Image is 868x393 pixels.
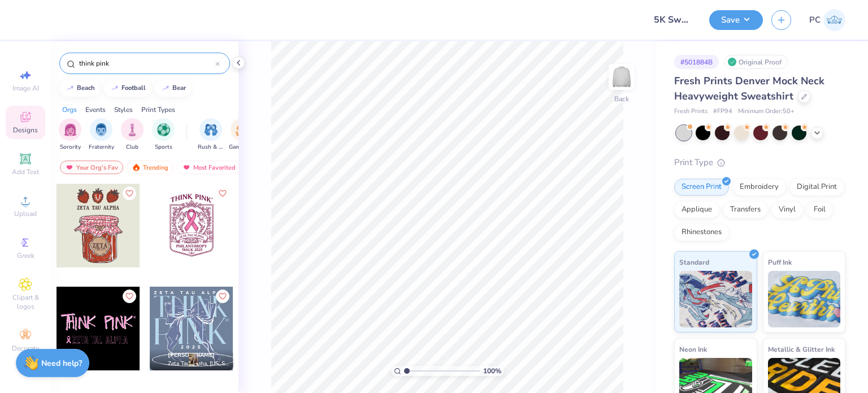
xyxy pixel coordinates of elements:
button: beach [59,80,100,97]
span: Decorate [12,344,39,353]
div: football [121,85,146,91]
div: Trending [127,161,173,174]
button: bear [155,80,191,97]
img: Priyanka Choudhary [823,9,845,31]
span: Game Day [229,143,255,152]
div: Your Org's Fav [60,161,123,174]
div: # 501884B [674,55,719,69]
img: Back [610,66,633,88]
div: Print Type [674,156,845,169]
div: Transfers [723,201,768,218]
div: filter for Rush & Bid [198,118,224,152]
button: filter button [152,118,175,152]
a: PC [809,9,845,31]
img: Standard [679,271,752,327]
span: Club [126,143,138,152]
div: filter for Sorority [59,118,81,152]
span: Image AI [12,84,39,93]
div: Screen Print [674,179,729,196]
span: Clipart & logos [6,293,45,311]
button: filter button [229,118,255,152]
span: Add Text [12,167,39,176]
strong: Need help? [41,358,82,369]
button: filter button [198,118,224,152]
span: Sports [155,143,172,152]
span: 100 % [483,366,501,376]
div: Rhinestones [674,224,729,241]
div: filter for Sports [152,118,175,152]
span: Puff Ink [768,256,792,268]
div: beach [77,85,95,91]
div: filter for Club [121,118,144,152]
div: Vinyl [771,201,803,218]
span: Upload [14,209,37,218]
div: Foil [806,201,833,218]
img: Sorority Image [64,123,77,136]
button: Like [123,187,136,200]
button: Like [216,187,229,200]
div: Orgs [62,105,77,115]
img: Game Day Image [236,123,249,136]
button: filter button [121,118,144,152]
img: Puff Ink [768,271,841,327]
input: Untitled Design [645,8,701,31]
img: Sports Image [157,123,170,136]
span: Fresh Prints Denver Mock Neck Heavyweight Sweatshirt [674,74,824,103]
span: Designs [13,126,38,135]
button: Like [123,290,136,303]
span: PC [809,14,821,27]
span: Zeta Tau Alpha, [US_STATE][GEOGRAPHIC_DATA], [GEOGRAPHIC_DATA] [168,360,229,368]
div: Original Proof [724,55,788,69]
input: Try "Alpha" [78,58,215,69]
span: Metallic & Glitter Ink [768,343,835,355]
button: Save [709,10,763,30]
span: Greek [17,251,34,260]
div: Digital Print [789,179,844,196]
div: Events [85,105,106,115]
img: Rush & Bid Image [205,123,218,136]
span: Minimum Order: 50 + [738,107,795,116]
span: Fraternity [89,143,114,152]
button: football [104,80,151,97]
span: [PERSON_NAME] [168,351,215,359]
img: Club Image [126,123,138,136]
div: Embroidery [732,179,786,196]
div: Most Favorited [177,161,241,174]
div: Print Types [141,105,175,115]
div: Styles [114,105,133,115]
div: filter for Game Day [229,118,255,152]
span: # FP94 [713,107,732,116]
button: filter button [59,118,81,152]
div: bear [172,85,186,91]
img: most_fav.gif [65,163,74,171]
div: Applique [674,201,719,218]
div: Back [614,94,629,104]
img: Fraternity Image [95,123,107,136]
span: Sorority [60,143,81,152]
span: Standard [679,256,709,268]
img: trending.gif [132,163,141,171]
img: most_fav.gif [182,163,191,171]
img: trend_line.gif [161,85,170,92]
button: filter button [89,118,114,152]
span: Fresh Prints [674,107,708,116]
img: trend_line.gif [66,85,75,92]
span: Neon Ink [679,343,707,355]
button: Like [216,290,229,303]
img: trend_line.gif [110,85,119,92]
span: Rush & Bid [198,143,224,152]
div: filter for Fraternity [89,118,114,152]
